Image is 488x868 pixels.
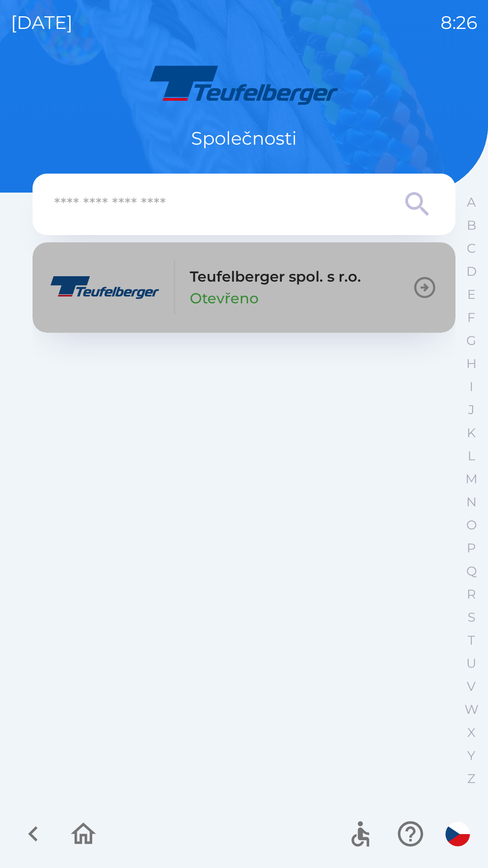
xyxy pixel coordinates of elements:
[190,266,361,288] p: Teufelberger spol. s r.o.
[468,632,475,648] p: T
[460,491,483,514] button: N
[468,609,475,625] p: S
[460,606,483,629] button: S
[460,744,483,767] button: Y
[467,425,476,441] p: K
[460,675,483,698] button: V
[460,560,483,583] button: Q
[33,63,455,107] img: Logo
[467,725,475,741] p: X
[467,748,475,764] p: Y
[466,356,477,372] p: H
[466,494,477,510] p: N
[460,398,483,421] button: J
[460,421,483,444] button: K
[460,767,483,790] button: Z
[467,586,476,602] p: R
[460,698,483,721] button: W
[33,242,455,333] button: Teufelberger spol. s r.o.Otevřeno
[467,287,476,302] p: E
[11,9,73,36] p: [DATE]
[467,679,476,694] p: V
[460,352,483,375] button: H
[460,191,483,214] button: A
[467,241,476,256] p: C
[466,333,476,349] p: G
[467,194,476,210] p: A
[469,379,473,395] p: I
[51,260,159,315] img: 687bd9e2-e5e1-4ffa-84b0-83b74f2f06bb.png
[460,514,483,537] button: O
[446,822,470,846] img: cs flag
[466,563,477,579] p: Q
[460,283,483,306] button: E
[465,471,478,487] p: M
[468,402,474,418] p: J
[460,444,483,467] button: L
[460,329,483,352] button: G
[460,260,483,283] button: D
[460,583,483,606] button: R
[467,771,475,787] p: Z
[460,375,483,398] button: I
[460,629,483,652] button: T
[467,310,475,325] p: F
[441,9,477,36] p: 8:26
[191,125,297,152] p: Společnosti
[460,537,483,560] button: P
[460,214,483,237] button: B
[460,721,483,744] button: X
[468,448,475,464] p: L
[465,702,479,717] p: W
[467,540,476,556] p: P
[466,264,477,279] p: D
[467,217,476,233] p: B
[466,517,477,533] p: O
[466,656,476,671] p: U
[190,288,258,309] p: Otevřeno
[460,467,483,491] button: M
[460,652,483,675] button: U
[460,237,483,260] button: C
[460,306,483,329] button: F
